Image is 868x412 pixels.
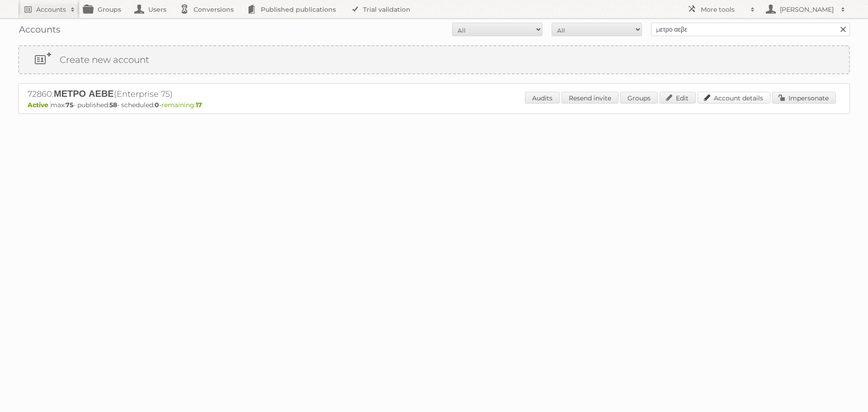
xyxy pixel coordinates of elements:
a: Edit [660,92,696,104]
a: Groups [620,92,658,104]
p: max: - published: - scheduled: - [28,101,840,109]
h2: [PERSON_NAME] [778,5,836,14]
a: Audits [525,92,560,104]
h2: 72860: (Enterprise 75) [28,88,344,100]
span: remaining: [161,101,202,109]
h2: More tools [701,5,746,14]
h2: Accounts [36,5,66,14]
a: Create new account [19,46,849,73]
span: Active [28,101,51,109]
a: Resend invite [561,92,618,104]
span: ΜΕΤΡΟ ΑΕΒΕ [54,88,114,99]
strong: 17 [196,101,202,109]
a: Impersonate [772,92,836,104]
a: Account details [698,92,770,104]
strong: 58 [109,101,117,109]
strong: 75 [66,101,73,109]
strong: 0 [155,101,159,109]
